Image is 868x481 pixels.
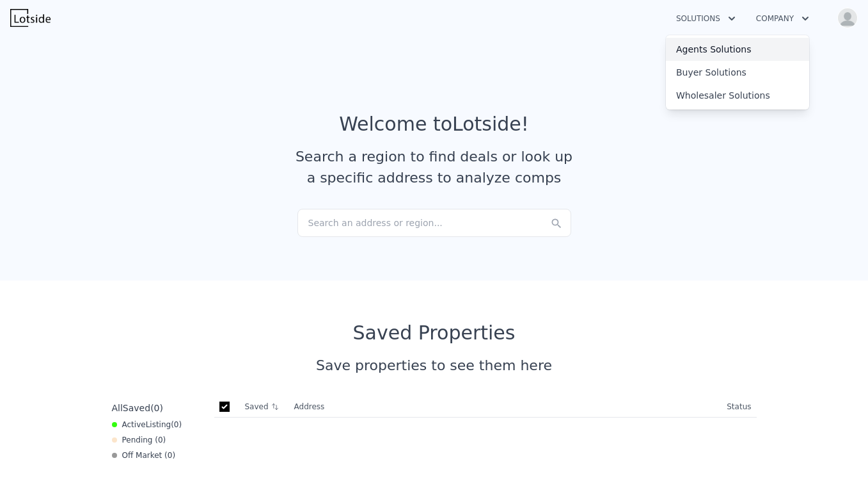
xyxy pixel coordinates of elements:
[112,402,163,414] div: All ( 0 )
[666,35,809,110] div: Solutions
[240,396,289,417] th: Saved
[112,450,176,461] div: Off Market ( 0 )
[746,7,819,30] button: Company
[339,113,529,136] div: Welcome to Lotside !
[297,209,571,237] div: Search an address or region...
[10,9,51,27] img: Lotside
[122,420,182,430] span: Active ( 0 )
[666,61,809,84] a: Buyer Solutions
[289,396,722,418] th: Address
[291,146,578,188] div: Search a region to find deals or look up a specific address to analyze comps
[666,38,809,61] a: Agents Solutions
[107,322,762,345] div: Saved Properties
[123,403,150,413] span: Saved
[107,355,762,376] div: Save properties to see them here
[112,435,166,445] div: Pending ( 0 )
[666,7,746,30] button: Solutions
[666,84,809,107] a: Wholesaler Solutions
[722,396,756,418] th: Status
[146,420,171,429] span: Listing
[837,8,858,28] img: avatar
